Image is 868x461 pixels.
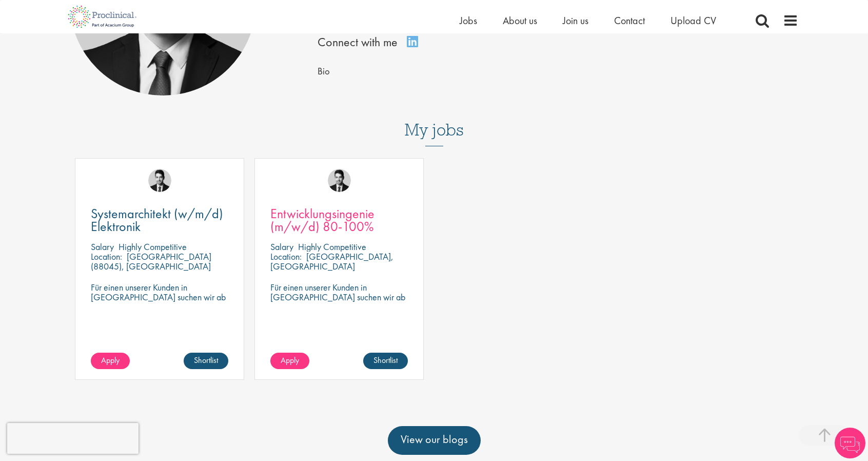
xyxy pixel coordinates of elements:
[91,207,228,233] a: Systemarchitekt (w/m/d) Elektronik
[298,241,366,253] p: Highly Competitive
[91,251,211,272] p: [GEOGRAPHIC_DATA] (88045), [GEOGRAPHIC_DATA]
[328,169,351,192] img: Thomas Wenig
[835,428,865,458] img: Chatbot
[270,251,393,272] p: [GEOGRAPHIC_DATA], [GEOGRAPHIC_DATA]
[614,14,645,27] a: Contact
[148,169,171,192] img: Thomas Wenig
[119,241,187,253] p: Highly Competitive
[270,353,309,369] a: Apply
[70,121,798,139] h3: My jobs
[563,14,588,27] a: Join us
[7,423,139,454] iframe: reCAPTCHA
[184,353,228,369] a: Shortlist
[460,14,477,27] a: Jobs
[91,353,130,369] a: Apply
[318,65,330,78] span: Bio
[270,282,408,331] p: Für einen unserer Kunden in [GEOGRAPHIC_DATA] suchen wir ab sofort einen Entwicklungsingenieur Ku...
[91,205,223,235] span: Systemarchitekt (w/m/d) Elektronik
[363,353,408,369] a: Shortlist
[101,355,120,366] span: Apply
[91,251,122,262] span: Location:
[670,14,716,27] a: Upload CV
[270,251,302,262] span: Location:
[281,355,299,366] span: Apply
[388,426,481,455] a: View our blogs
[91,282,228,331] p: Für einen unserer Kunden in [GEOGRAPHIC_DATA] suchen wir ab sofort einen Leitenden Systemarchitek...
[503,14,537,27] a: About us
[270,241,293,253] span: Salary
[270,205,374,235] span: Entwicklungsingenie (m/w/d) 80-100%
[91,241,114,253] span: Salary
[270,207,408,233] a: Entwicklungsingenie (m/w/d) 80-100%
